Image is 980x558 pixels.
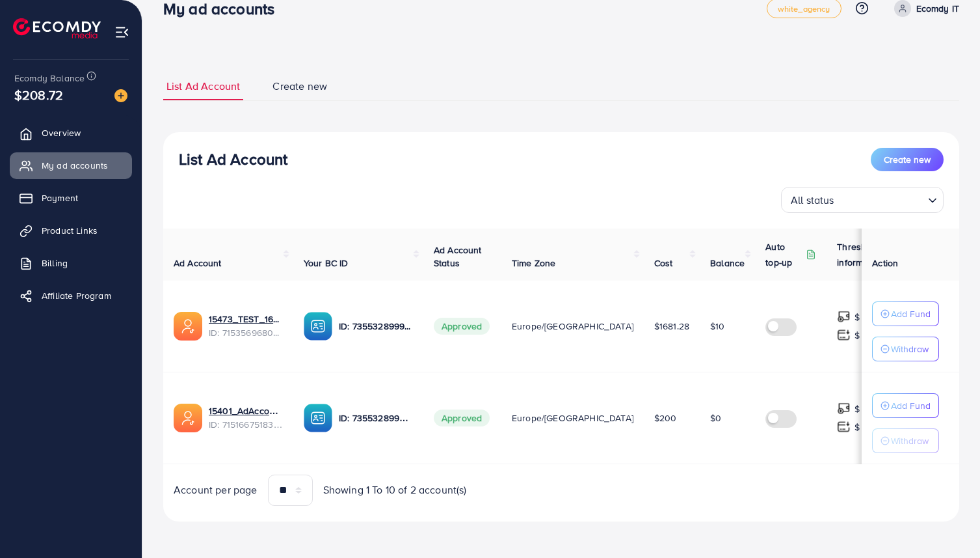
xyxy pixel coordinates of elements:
[304,404,332,432] img: ic-ba-acc.ded83a64.svg
[654,257,673,270] span: Cost
[512,320,633,333] span: Europe/[GEOGRAPHIC_DATA]
[209,404,283,417] a: 15401_AdAccount Test 1_1665485655017
[891,306,931,322] p: Add Fund
[209,418,283,431] span: ID: 7151667518363467778
[654,320,689,333] span: $1681.28
[304,257,349,270] span: Your BC ID
[339,410,413,426] p: ID: 7355328999154892817
[174,482,258,497] span: Account per page
[10,120,132,146] a: Overview
[788,191,837,210] span: All status
[209,404,283,431] div: <span class='underline'>15401_AdAccount Test 1_1665485655017</span></br>7151667518363467778
[14,72,85,85] span: Ecomdy Balance
[916,1,959,16] p: Ecomdy IT
[174,404,202,432] img: ic-ads-acc.e4c84228.svg
[10,250,132,276] a: Billing
[10,185,132,211] a: Payment
[654,412,677,425] span: $200
[872,428,939,453] button: Withdraw
[10,152,132,178] a: My ad accounts
[174,257,222,270] span: Ad Account
[10,283,132,309] a: Affiliate Program
[837,420,851,434] img: top-up amount
[891,433,929,449] p: Withdraw
[837,310,851,324] img: top-up amount
[304,312,332,341] img: ic-ba-acc.ded83a64.svg
[778,5,830,13] span: white_agency
[339,318,413,334] p: ID: 7355328999154892817
[512,412,633,425] span: Europe/[GEOGRAPHIC_DATA]
[323,482,467,497] span: Showing 1 To 10 of 2 account(s)
[891,398,931,413] p: Add Fund
[872,337,939,361] button: Withdraw
[209,326,283,339] span: ID: 7153569680433692674
[209,313,283,326] a: 15473_TEST_1665660913714
[42,257,68,270] span: Billing
[174,312,202,341] img: ic-ads-acc.e4c84228.svg
[13,18,101,38] img: logo
[10,217,132,244] a: Product Links
[42,289,111,302] span: Affiliate Program
[209,313,283,339] div: <span class='underline'>15473_TEST_1665660913714</span></br>7153569680433692674
[114,89,127,102] img: image
[42,224,98,237] span: Product Links
[179,150,287,169] h3: List Ad Account
[838,188,923,210] input: Search for option
[114,25,129,40] img: menu
[872,301,939,326] button: Add Fund
[872,393,939,418] button: Add Fund
[891,341,929,357] p: Withdraw
[765,239,803,270] p: Auto top-up
[837,239,901,270] p: Threshold information
[781,187,944,213] div: Search for option
[871,148,944,171] button: Create new
[872,257,898,270] span: Action
[837,328,851,342] img: top-up amount
[272,79,327,94] span: Create new
[434,410,490,426] span: Approved
[884,153,931,166] span: Create new
[434,244,482,270] span: Ad Account Status
[14,85,63,104] span: $208.72
[710,320,724,333] span: $10
[166,79,240,94] span: List Ad Account
[710,412,721,425] span: $0
[42,159,108,172] span: My ad accounts
[512,257,555,270] span: Time Zone
[434,318,490,335] span: Approved
[710,257,745,270] span: Balance
[42,126,81,139] span: Overview
[925,499,970,548] iframe: Chat
[42,191,78,204] span: Payment
[837,402,851,415] img: top-up amount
